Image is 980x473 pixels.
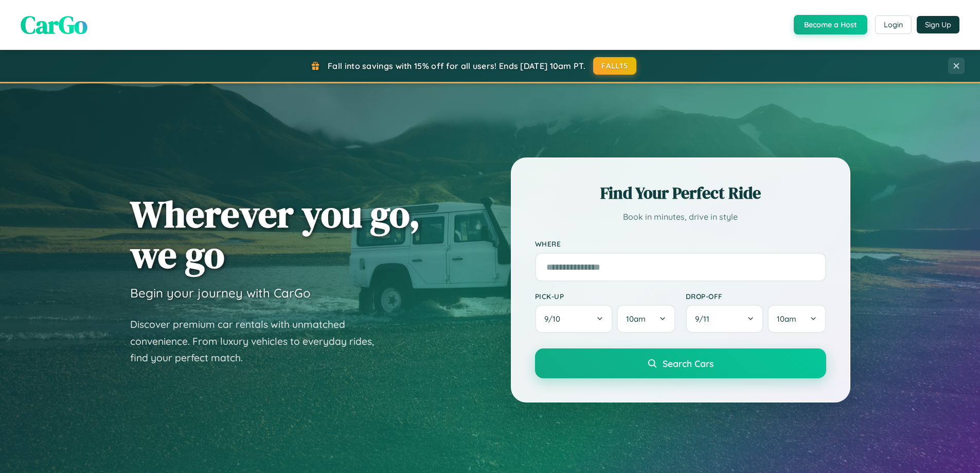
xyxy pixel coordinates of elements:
[130,194,420,275] h1: Wherever you go, we go
[535,240,826,249] label: Where
[686,305,764,333] button: 9/11
[777,314,796,324] span: 10am
[544,314,565,324] span: 9 / 10
[130,285,311,301] h3: Begin your journey with CarGo
[535,292,675,301] label: Pick-up
[686,292,826,301] label: Drop-off
[593,57,636,75] button: FALL15
[328,61,585,71] span: Fall into savings with 15% off for all users! Ends [DATE] 10am PT.
[535,305,613,333] button: 9/10
[794,15,867,34] button: Become a Host
[535,209,826,224] p: Book in minutes, drive in style
[617,305,675,333] button: 10am
[21,8,87,42] span: CarGo
[768,305,826,333] button: 10am
[875,15,912,34] button: Login
[695,314,715,324] span: 9 / 11
[130,316,387,366] p: Discover premium car rentals with unmatched convenience. From luxury vehicles to everyday rides, ...
[917,16,959,33] button: Sign Up
[535,348,826,378] button: Search Cars
[626,314,646,324] span: 10am
[535,182,826,204] h2: Find Your Perfect Ride
[663,358,714,369] span: Search Cars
